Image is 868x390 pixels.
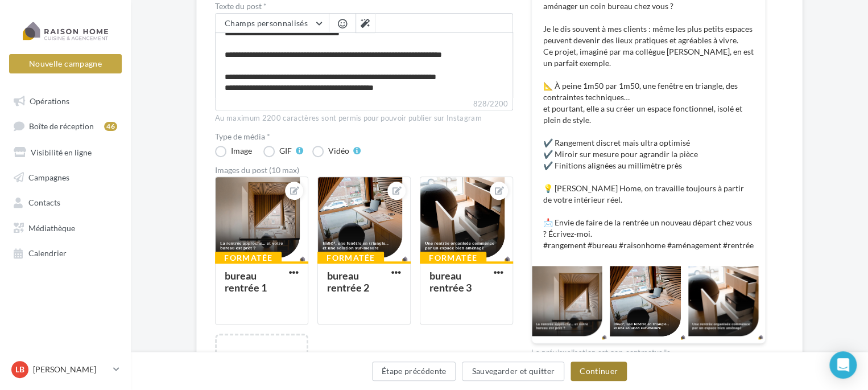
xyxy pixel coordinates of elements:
span: Champs personnalisés [225,18,308,28]
a: LB [PERSON_NAME] [9,359,122,380]
button: Nouvelle campagne [9,54,122,73]
span: Contacts [28,198,60,207]
a: Visibilité en ligne [7,141,124,162]
span: Opérations [30,96,69,105]
div: Images du post (10 max) [215,166,513,174]
div: bureau rentrée 1 [225,269,267,294]
a: Opérations [7,90,124,110]
label: 828/2200 [215,98,513,110]
div: Formatée [317,252,384,264]
a: Campagnes [7,166,124,187]
label: Texte du post * [215,2,513,10]
div: bureau rentrée 2 [327,269,369,294]
span: Médiathèque [28,223,75,232]
button: Continuer [571,362,627,381]
div: Image [231,147,252,155]
div: Open Intercom Messenger [829,351,857,379]
div: 46 [104,122,117,131]
div: Formatée [420,252,486,264]
a: Médiathèque [7,217,124,237]
span: Visibilité en ligne [31,147,92,157]
div: GIF [279,147,292,155]
div: Vidéo [328,147,349,155]
span: Calendrier [28,248,67,258]
span: Boîte de réception [29,121,94,131]
div: Formatée [215,252,282,264]
a: Contacts [7,191,124,212]
div: La prévisualisation est non-contractuelle [531,343,766,358]
p: [PERSON_NAME] [33,364,109,375]
span: LB [15,364,24,375]
a: Calendrier [7,242,124,262]
button: Champs personnalisés [216,14,329,33]
button: Étape précédente [372,362,456,381]
label: Type de média * [215,133,513,141]
button: Sauvegarder et quitter [462,362,564,381]
div: Au maximum 2200 caractères sont permis pour pouvoir publier sur Instagram [215,113,513,124]
a: Boîte de réception46 [7,115,124,136]
div: bureau rentrée 3 [429,269,472,294]
span: Campagnes [28,172,69,182]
